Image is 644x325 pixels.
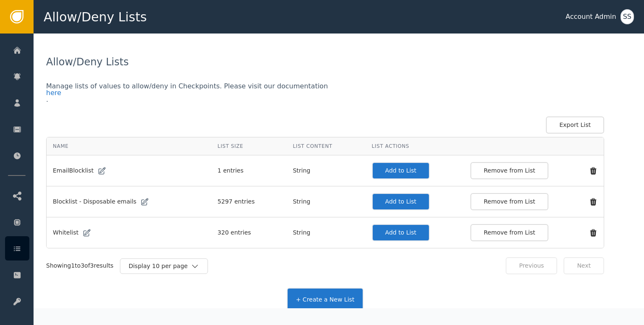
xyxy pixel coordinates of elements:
div: 1 entries [218,166,280,175]
div: Showing 1 to 3 of 3 results [46,261,114,270]
div: Account Admin [566,12,616,22]
th: List Size [211,137,287,155]
button: Add to List [372,224,430,241]
button: Add to List [372,162,430,179]
span: Whitelist [53,228,78,237]
span: Blocklist - Disposable emails [53,197,136,206]
span: EmailBlocklist [53,166,93,175]
button: SS [621,9,634,24]
div: Display 10 per page [129,262,191,271]
th: Name [47,137,211,155]
button: Remove from List [470,224,549,241]
th: List Content [286,137,365,155]
span: Allow/Deny Lists [46,56,129,68]
div: 320 entries [218,228,280,237]
div: String [293,166,359,175]
button: Export List [546,116,604,134]
button: Remove from List [470,193,549,210]
button: Add to List [372,193,430,210]
button: Display 10 per page [120,258,208,274]
th: List Actions [366,137,604,155]
div: String [293,197,359,206]
span: Allow/Deny Lists [44,8,147,26]
button: + Create a New List [287,288,364,312]
a: here [46,90,604,96]
div: Manage lists of values to allow/deny in Checkpoints. Please visit our documentation . [46,83,604,103]
button: Remove from List [470,162,549,179]
div: 5297 entries [218,197,280,206]
div: String [293,228,359,237]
